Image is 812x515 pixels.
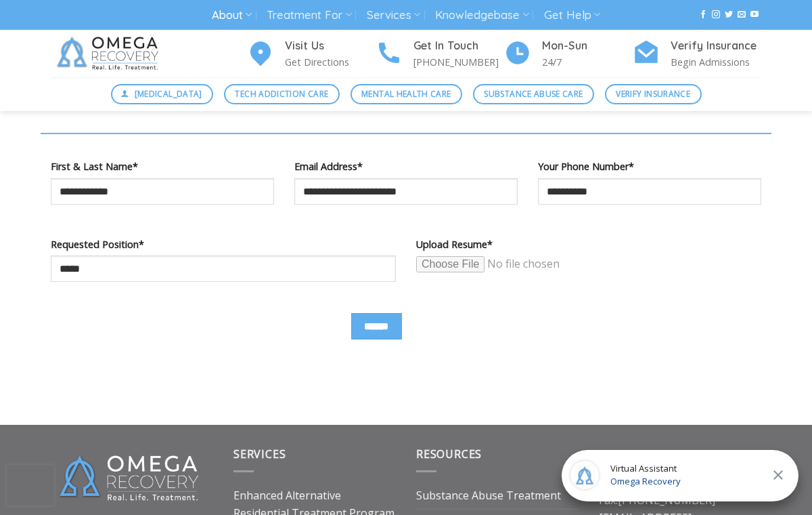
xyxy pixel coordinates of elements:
a: Knowledgebase [435,3,528,28]
h4: Get In Touch [413,37,504,55]
span: Substance Abuse Care [484,87,583,100]
iframe: reCAPTCHA [7,465,54,506]
a: Follow on Twitter [725,10,733,20]
p: Begin Admissions [671,54,761,70]
a: Visit Us Get Directions [247,37,376,70]
label: First & Last Name* [51,159,274,174]
h4: Visit Us [285,37,376,55]
label: Requested Position* [51,236,396,252]
a: Tech Addiction Care [224,84,340,104]
a: [MEDICAL_DATA] [111,84,214,104]
a: Follow on Facebook [699,10,707,20]
span: Verify Insurance [616,87,690,100]
a: Treatment For [267,3,351,28]
label: Email Address* [294,159,518,174]
label: Your Phone Number* [538,159,761,174]
a: Services [367,3,420,28]
span: [MEDICAL_DATA] [135,87,202,100]
a: Send us an email [738,10,746,20]
span: Mental Health Care [361,87,451,100]
a: Follow on YouTube [750,10,759,20]
img: Omega Recovery [51,30,169,77]
label: Upload Resume* [416,236,761,252]
p: Get Directions [285,54,376,70]
span: Tech Addiction Care [235,87,328,100]
a: Verify Insurance [605,84,702,104]
form: Contact form [51,91,761,370]
a: Get In Touch [PHONE_NUMBER] [376,37,504,70]
strong: Contact Us [599,448,673,465]
a: Follow on Instagram [712,10,720,20]
a: Mental Health Care [351,84,462,104]
a: Substance Abuse Care [473,84,594,104]
h4: Verify Insurance [671,37,761,55]
a: Verify Insurance Begin Admissions [633,37,761,70]
p: 24/7 [542,54,633,70]
p: [PHONE_NUMBER] [413,54,504,70]
a: Get Help [544,3,600,28]
a: [PHONE_NUMBER] [618,493,715,508]
a: About [212,3,252,28]
h4: Mon-Sun [542,37,633,55]
span: Services [233,447,286,461]
a: Substance Abuse Treatment [416,483,561,509]
span: Resources [416,447,482,461]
